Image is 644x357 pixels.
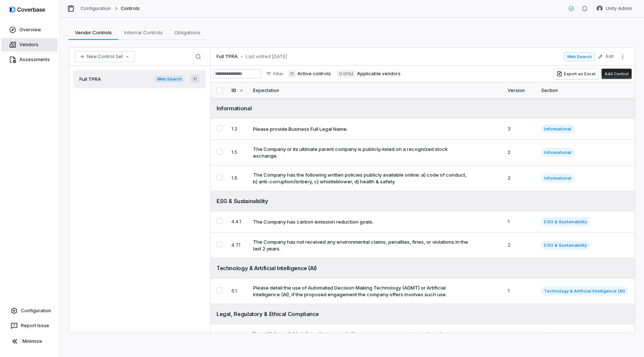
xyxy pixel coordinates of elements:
[227,140,249,165] td: 1.5
[75,51,135,62] button: New Control Set
[253,171,471,185] div: The Company has the following written policies publicly available online: a) code of conduct, b) ...
[337,70,356,78] span: 0 (0%)
[503,278,537,304] td: 1
[288,70,331,78] label: Active controls
[190,75,200,83] span: 11
[503,140,537,165] td: 2
[564,52,595,61] span: Web Search
[227,324,249,350] td: 2.1
[231,82,244,98] div: ID
[253,284,471,298] div: Please detail the use of Automated Decision Making Technology (ADMT) or Artificial Intelligence (...
[217,264,629,272] div: Technology & Artificial Intelligence (AI)
[541,174,574,183] span: Informational
[217,54,238,60] span: Full TPRA
[508,82,533,98] div: Version
[288,70,296,78] span: 11
[72,28,115,37] span: Vendor Controls
[121,6,140,12] span: Controls
[19,57,50,63] span: Assessments
[79,76,101,82] span: Full TPRA
[19,27,41,33] span: Overview
[246,54,287,60] span: Last edited: [DATE]
[155,75,184,83] span: Web Search
[3,319,56,332] button: Report Issue
[1,38,58,51] a: Vendors
[503,233,537,258] td: 2
[541,287,628,296] span: Technology & Artificial Intelligence (AI)
[22,338,42,344] span: Minimize
[263,69,286,78] button: Filter
[227,211,249,233] td: 4.4.1
[3,304,56,317] a: Configuration
[253,330,471,344] div: No publicly available information suggests the company uses any equipment, systems, or services f...
[541,148,574,157] span: Informational
[217,197,629,205] div: ESG & Sustainability
[253,82,499,98] div: Expectation
[253,146,471,159] div: The Company or its ultimate parent company is publicly-listed on a recognized stock exchange.
[227,278,249,304] td: 6.1
[541,241,590,250] span: ESG & Sustainability
[10,6,45,13] img: logo-D7KZi-bG.svg
[617,51,629,62] button: More actions
[553,69,599,79] button: Export as Excel
[217,149,222,155] button: Select 1.5 control
[541,82,629,98] div: Section
[217,125,222,131] button: Select 1.2 control
[541,217,590,226] span: ESG & Sustainability
[21,323,49,329] span: Report Issue
[597,6,603,12] img: Unity Admin avatar
[1,53,58,66] a: Assessments
[541,124,574,133] span: Informational
[19,42,38,48] span: Vendors
[80,6,111,12] a: Configuration
[541,332,628,341] span: Legal, Regulatory & Ethical Compliance
[503,119,537,140] td: 3
[227,233,249,258] td: 4.7.1
[253,238,471,252] div: The Company has not received any environmental claims, penalties, fines, or violations in the las...
[503,165,537,191] td: 2
[241,54,243,59] span: •
[227,165,249,191] td: 1.6
[73,70,206,88] a: Full TPRAWeb Search11
[592,3,637,14] button: Unity Admin avatarUnity Admin
[3,334,56,349] button: Minimize
[253,126,348,132] div: Please provide Business Full Legal Name.
[606,6,632,12] span: Unity Admin
[217,104,629,112] div: Informational
[121,28,166,37] span: Internal Controls
[217,287,222,293] button: Select 6.1 control
[602,69,632,79] button: Add Control
[171,28,203,37] span: Obligations
[217,241,222,247] button: Select 4.7.1 control
[273,71,283,77] span: Filter
[217,218,222,224] button: Select 4.4.1 control
[503,211,537,233] td: 1
[217,310,629,318] div: Legal, Regulatory & Ethical Compliance
[1,23,58,37] a: Overview
[217,174,222,180] button: Select 1.6 control
[253,218,373,225] div: The Company has carbon emission reduction goals.
[21,308,51,314] span: Configuration
[596,50,616,63] button: Edit
[227,119,249,140] td: 1.2
[503,324,537,350] td: 2
[337,70,401,78] label: Applicable vendors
